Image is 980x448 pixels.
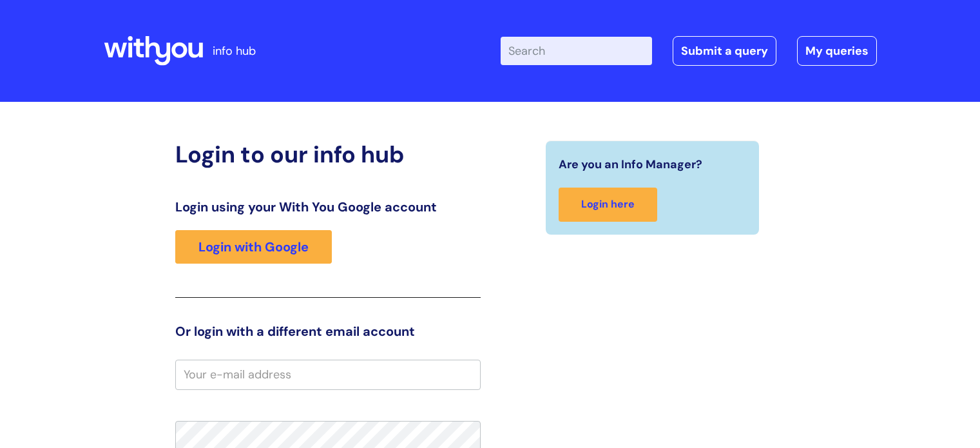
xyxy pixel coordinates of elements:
[175,230,332,264] a: Login with Google
[673,36,776,66] a: Submit a query
[501,37,652,65] input: Search
[559,154,702,175] span: Are you an Info Manager?
[559,188,657,222] a: Login here
[213,41,256,61] p: info hub
[175,199,481,215] h3: Login using your With You Google account
[175,360,481,389] input: Your e-mail address
[175,324,481,339] h3: Or login with a different email account
[175,141,481,168] h2: Login to our info hub
[797,36,877,66] a: My queries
